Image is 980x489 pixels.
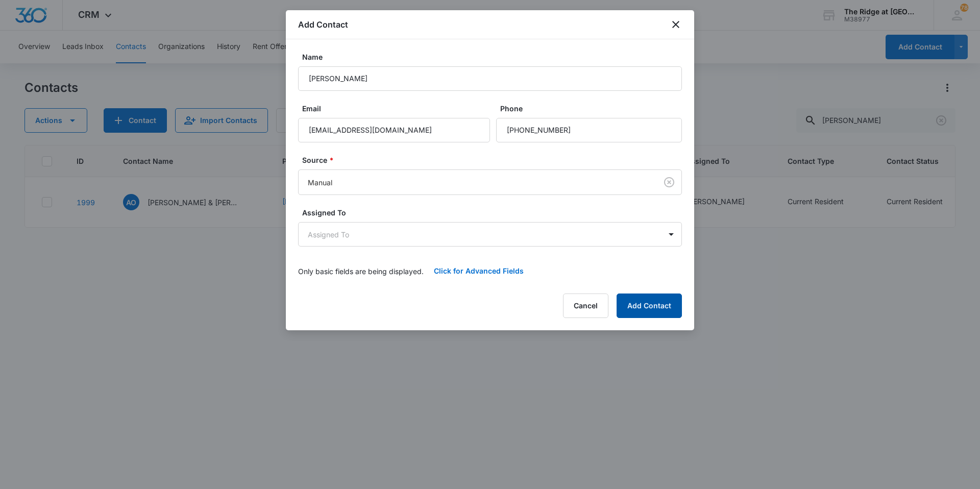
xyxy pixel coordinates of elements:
button: Cancel [563,294,608,318]
label: Assigned To [302,207,686,218]
button: Clear [661,174,677,190]
h1: Add Contact [298,18,348,31]
input: Name [298,66,682,91]
input: Email [298,118,490,142]
label: Name [302,52,686,62]
label: Source [302,155,686,165]
label: Phone [500,103,686,114]
input: Phone [496,118,682,142]
button: Add Contact [617,294,682,318]
button: Click for Advanced Fields [424,259,534,283]
button: close [670,18,682,31]
label: Email [302,103,494,114]
p: Only basic fields are being displayed. [298,266,424,277]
